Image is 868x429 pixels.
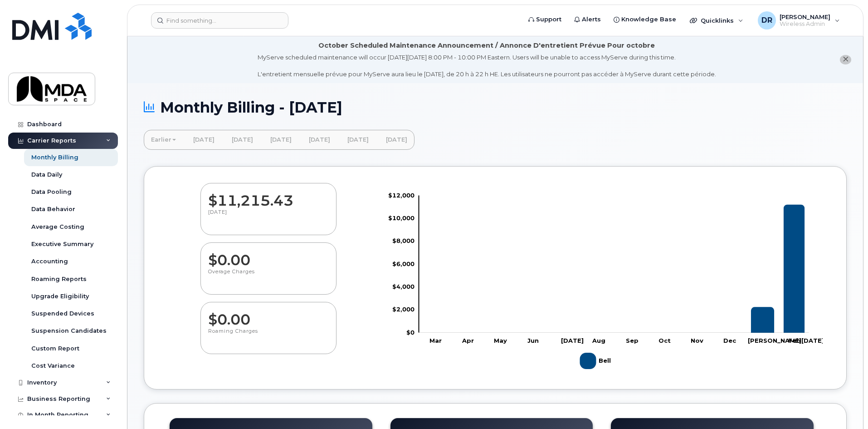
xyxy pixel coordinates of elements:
[392,237,414,244] tspan: $8,000
[208,243,329,268] dd: $0.00
[392,306,414,313] tspan: $2,000
[424,205,805,333] g: Bell
[580,349,613,373] g: Legend
[429,337,442,344] tspan: Mar
[388,192,824,373] g: Chart
[580,349,613,373] g: Bell
[723,337,736,344] tspan: Dec
[208,328,329,344] p: Roaming Charges
[527,337,539,344] tspan: Jun
[691,337,703,344] tspan: Nov
[388,214,414,222] tspan: $10,000
[392,283,414,290] tspan: $4,000
[208,268,329,285] p: Overage Charges
[258,53,716,79] div: MyServe scheduled maintenance will occur [DATE][DATE] 8:00 PM - 10:00 PM Eastern. Users will be u...
[340,130,376,150] a: [DATE]
[144,99,847,115] h1: Monthly Billing - [DATE]
[658,337,671,344] tspan: Oct
[318,41,655,50] div: October Scheduled Maintenance Announcement / Annonce D'entretient Prévue Pour octobre
[748,337,824,344] tspan: [PERSON_NAME][DATE]
[626,337,639,344] tspan: Sep
[379,130,414,150] a: [DATE]
[406,329,414,336] tspan: $0
[561,337,584,344] tspan: [DATE]
[263,130,299,150] a: [DATE]
[208,209,329,225] p: [DATE]
[144,130,183,150] a: Earlier
[592,337,605,344] tspan: Aug
[392,260,414,267] tspan: $6,000
[462,337,474,344] tspan: Apr
[208,183,329,209] dd: $11,215.43
[388,192,414,199] tspan: $12,000
[186,130,222,150] a: [DATE]
[208,302,329,328] dd: $0.00
[224,130,260,150] a: [DATE]
[494,337,507,344] tspan: May
[788,337,801,344] tspan: Feb
[840,55,851,64] button: close notification
[302,130,337,150] a: [DATE]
